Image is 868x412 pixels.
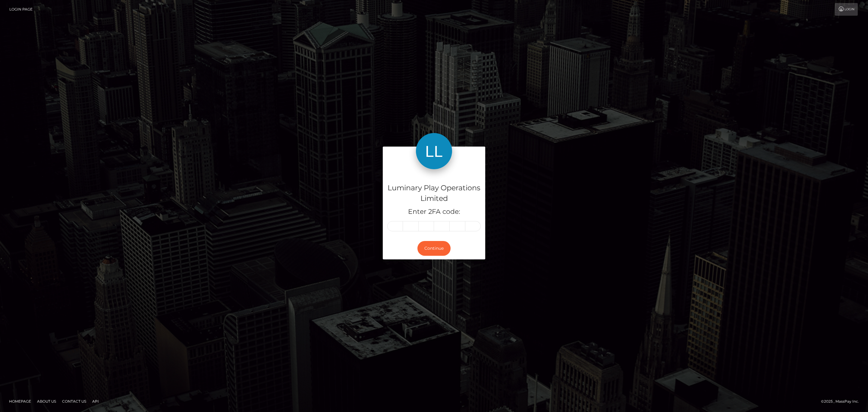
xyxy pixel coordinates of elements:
h4: Luminary Play Operations Limited [387,183,481,204]
a: Homepage [7,397,33,406]
a: Contact Us [60,397,89,406]
h5: Enter 2FA code: [387,207,481,217]
button: Continue [417,241,451,256]
div: © 2025 , MassPay Inc. [821,398,863,405]
img: Luminary Play Operations Limited [416,133,452,169]
a: Login Page [9,3,33,16]
a: About Us [35,397,58,406]
a: Login [835,3,858,16]
a: API [90,397,101,406]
